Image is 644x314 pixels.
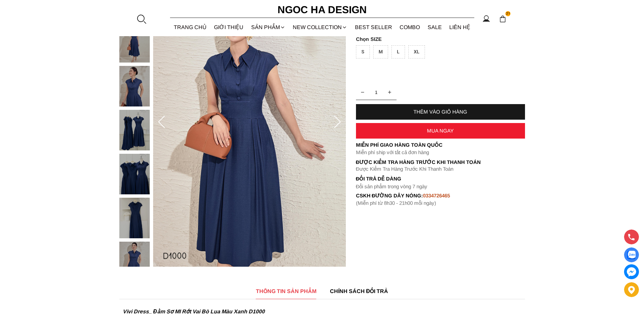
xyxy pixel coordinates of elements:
[119,198,150,238] img: Vivi Dress_ Đầm Sơ Mi Rớt Vai Bò Lụa Màu Xanh D1000_mini_5
[627,251,636,259] img: Display image
[373,45,388,58] div: M
[356,184,428,189] font: Đổi sản phẩm trong vòng 7 ngày
[356,45,370,58] div: S
[256,287,316,295] span: THÔNG TIN SẢN PHẨM
[119,66,150,106] img: Vivi Dress_ Đầm Sơ Mi Rớt Vai Bò Lụa Màu Xanh D1000_mini_2
[247,18,289,36] div: SẢN PHẨM
[119,242,150,282] img: Vivi Dress_ Đầm Sơ Mi Rớt Vai Bò Lụa Màu Xanh D1000_mini_6
[271,2,373,18] a: Ngoc Ha Design
[356,200,436,206] font: (Miễn phí từ 8h30 - 21h00 mỗi ngày)
[356,109,525,115] div: THÊM VÀO GIỎ HÀNG
[351,18,396,36] a: BEST SELLER
[408,45,425,58] div: XL
[624,247,639,262] a: Display image
[356,159,525,165] p: Được Kiểm Tra Hàng Trước Khi Thanh Toán
[499,15,506,23] img: img-CART-ICON-ksit0nf1
[356,193,423,198] font: cskh đường dây nóng:
[391,45,405,58] div: L
[396,18,424,36] a: Combo
[424,18,446,36] a: SALE
[330,287,388,295] span: CHÍNH SÁCH ĐỔI TRẢ
[289,18,351,36] a: NEW COLLECTION
[119,22,150,63] img: Vivi Dress_ Đầm Sơ Mi Rớt Vai Bò Lụa Màu Xanh D1000_mini_1
[356,149,429,155] font: Miễn phí ship với tất cả đơn hàng
[356,36,525,42] p: SIZE
[210,18,247,36] a: GIỚI THIỆU
[356,86,397,99] input: Quantity input
[505,11,511,17] span: 21
[356,142,443,148] font: Miễn phí giao hàng toàn quốc
[356,166,525,172] p: Được Kiểm Tra Hàng Trước Khi Thanh Toán
[356,128,525,134] div: MUA NGAY
[356,176,525,182] h6: Đổi trả dễ dàng
[170,18,211,36] a: TRANG CHỦ
[423,193,450,198] font: 0334726465
[119,110,150,150] img: Vivi Dress_ Đầm Sơ Mi Rớt Vai Bò Lụa Màu Xanh D1000_mini_3
[624,264,639,279] a: messenger
[119,154,150,194] img: Vivi Dress_ Đầm Sơ Mi Rớt Vai Bò Lụa Màu Xanh D1000_mini_4
[446,18,474,36] a: LIÊN HỆ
